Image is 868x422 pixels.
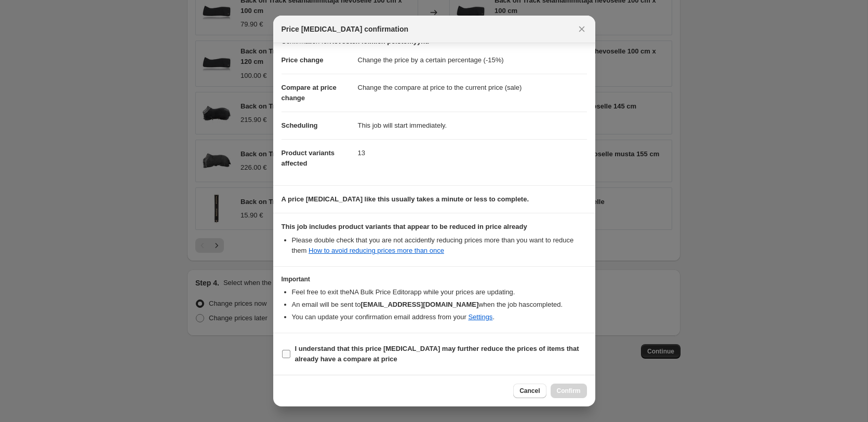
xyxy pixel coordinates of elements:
a: Settings [468,313,492,321]
button: Close [575,22,589,36]
dd: Change the price by a certain percentage (-15%) [358,47,587,74]
dd: This job will start immediately. [358,112,587,139]
li: Please double check that you are not accidently reducing prices more than you want to reduce them [292,235,587,256]
span: Compare at price change [282,84,337,102]
b: I understand that this price [MEDICAL_DATA] may further reduce the prices of items that already h... [295,345,579,363]
button: Cancel [513,384,546,398]
h3: Important [282,275,587,283]
dd: Change the compare at price to the current price (sale) [358,74,587,101]
li: You can update your confirmation email address from your . [292,312,587,322]
span: Product variants affected [282,149,335,167]
span: Cancel [519,387,540,395]
span: Price [MEDICAL_DATA] confirmation [282,24,409,34]
dd: 13 [358,139,587,167]
b: [EMAIL_ADDRESS][DOMAIN_NAME] [360,301,478,308]
li: Feel free to exit the NA Bulk Price Editor app while your prices are updating. [292,287,587,297]
li: An email will be sent to when the job has completed . [292,300,587,310]
a: How to avoid reducing prices more than once [309,247,444,254]
span: Price change [282,56,324,64]
b: This job includes product variants that appear to be reduced in price already [282,223,527,230]
span: Scheduling [282,121,318,129]
b: A price [MEDICAL_DATA] like this usually takes a minute or less to complete. [282,195,529,203]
